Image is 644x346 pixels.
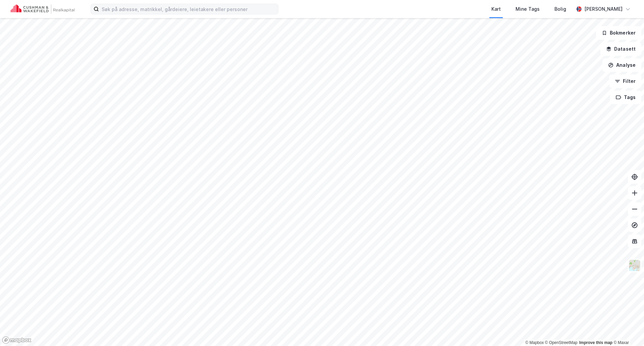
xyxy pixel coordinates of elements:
div: Mine Tags [516,5,540,13]
div: Kart [491,5,501,13]
iframe: Chat Widget [610,314,644,346]
div: [PERSON_NAME] [584,5,623,13]
input: Søk på adresse, matrikkel, gårdeiere, leietakere eller personer [99,4,278,14]
div: Bolig [554,5,566,13]
img: cushman-wakefield-realkapital-logo.202ea83816669bd177139c58696a8fa1.svg [11,4,74,14]
div: Kontrollprogram for chat [610,314,644,346]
